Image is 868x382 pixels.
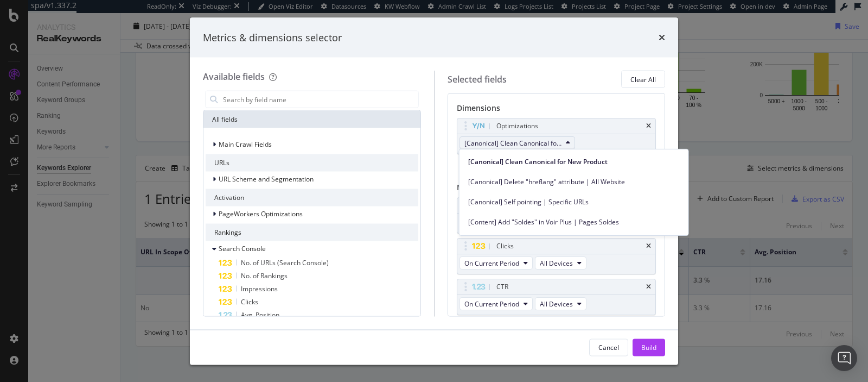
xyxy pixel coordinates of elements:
div: Metrics [457,182,656,197]
div: Metrics & dimensions selector [203,30,342,45]
div: times [646,284,651,290]
div: CTRtimesOn Current PeriodAll Devices [457,279,656,315]
div: Clicks [496,241,514,252]
div: modal [190,17,678,365]
div: times [646,123,651,129]
button: All Devices [535,297,586,310]
span: [Canonical] Delete "hreflang" attribute | All Website [468,177,680,186]
button: Clear All [621,71,665,88]
div: Available fields [203,71,265,83]
div: All fields [203,111,420,128]
div: Activation [206,189,418,206]
span: [Canonical] Self pointing | Specific URLs [468,197,680,206]
div: Build [641,342,656,352]
div: Optimizationstimes[Canonical] Clean Canonical for New Product [457,118,656,154]
span: URL Scheme and Segmentation [219,174,314,184]
button: All Devices [535,256,586,270]
span: No. of URLs (Search Console) [241,258,329,267]
span: Clicks [241,297,258,306]
span: [Content] Add "Soldes" in Voir Plus | Pages Soldes [468,217,680,227]
button: Build [633,339,665,356]
span: Impressions [241,284,278,293]
span: PageWorkers Optimizations [219,209,303,218]
span: Avg. Position [241,310,279,320]
div: URLs [206,154,418,172]
div: ImpressionstimesOn Current PeriodAll Devices [457,197,656,234]
button: On Current Period [459,297,533,310]
div: Cancel [598,342,619,352]
button: [Canonical] Clean Canonical for New Product [459,136,575,149]
span: All Devices [540,258,573,267]
span: Main Crawl Fields [219,140,272,149]
div: Open Intercom Messenger [831,345,857,371]
div: CTR [496,281,508,292]
span: On Current Period [464,258,519,267]
div: Clear All [630,74,656,84]
button: On Current Period [459,256,533,270]
span: Search Console [219,244,266,253]
div: Dimensions [457,103,656,118]
div: Optimizations [496,121,538,131]
button: Cancel [589,339,628,356]
span: All Devices [540,299,573,308]
div: times [659,30,665,45]
div: Rankings [206,224,418,241]
div: ClickstimesOn Current PeriodAll Devices [457,238,656,274]
div: times [646,243,651,249]
span: No. of Rankings [241,271,288,280]
input: Search by field name [222,91,418,108]
span: On Current Period [464,299,519,308]
span: [Canonical] Clean Canonical for New Product [468,156,680,166]
span: [Canonical] Clean Canonical for New Product [464,138,561,147]
div: Selected fields [448,73,507,85]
